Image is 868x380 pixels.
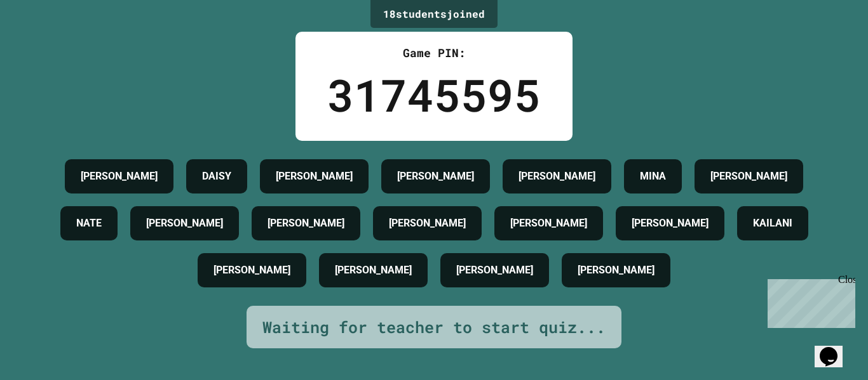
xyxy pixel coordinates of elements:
h4: [PERSON_NAME] [146,216,223,231]
div: 31745595 [327,62,541,128]
h4: [PERSON_NAME] [632,216,709,231]
h4: [PERSON_NAME] [268,216,344,231]
h4: [PERSON_NAME] [214,263,290,278]
h4: DAISY [202,169,231,184]
h4: [PERSON_NAME] [389,216,466,231]
div: Chat with us now!Close [5,5,88,81]
h4: [PERSON_NAME] [519,169,595,184]
h4: NATE [76,216,102,231]
h4: [PERSON_NAME] [397,169,474,184]
iframe: chat widget [763,274,855,328]
h4: [PERSON_NAME] [710,169,787,184]
h4: [PERSON_NAME] [335,263,412,278]
h4: [PERSON_NAME] [578,263,654,278]
iframe: chat widget [815,329,855,367]
h4: [PERSON_NAME] [456,263,533,278]
h4: KAILANI [753,216,792,231]
div: Game PIN: [327,44,541,62]
h4: [PERSON_NAME] [510,216,587,231]
h4: MINA [640,169,666,184]
h4: [PERSON_NAME] [81,169,158,184]
div: Waiting for teacher to start quiz... [262,315,606,339]
h4: [PERSON_NAME] [276,169,353,184]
